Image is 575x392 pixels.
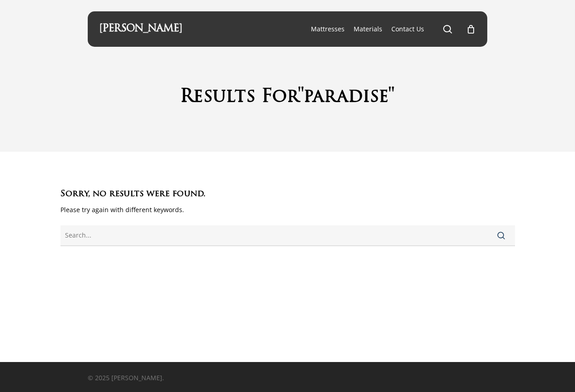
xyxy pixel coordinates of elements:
[311,25,345,34] a: Mattresses
[88,86,488,109] h1: Results For
[60,204,515,225] p: Please try again with different keywords.
[391,25,424,34] a: Contact Us
[306,11,476,47] nav: Main Menu
[466,24,476,34] a: Cart
[99,24,182,34] a: [PERSON_NAME]
[354,25,382,34] a: Materials
[60,188,515,200] h3: Sorry, no results were found.
[60,225,515,246] input: Search for:
[88,373,250,383] p: © 2025 [PERSON_NAME].
[298,88,395,106] span: "paradise"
